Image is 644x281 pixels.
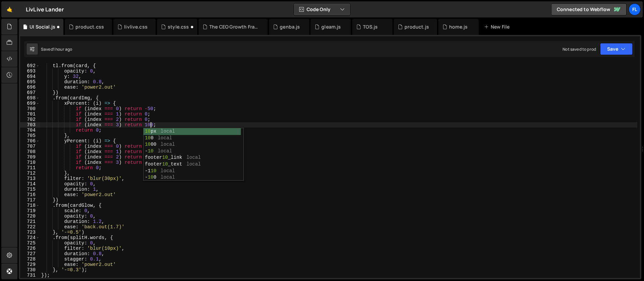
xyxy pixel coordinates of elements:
div: style.css [168,24,189,30]
a: Connected to Webflow [551,3,627,15]
div: 709 [20,154,40,160]
button: Save [600,43,633,55]
a: 🤙 [1,1,18,17]
div: 717 [20,197,40,203]
div: 705 [20,133,40,138]
div: Not saved to prod [562,46,596,52]
div: 697 [20,90,40,95]
div: TOS.js [363,24,378,30]
div: livlive.css [124,24,148,30]
div: 727 [20,251,40,256]
div: 693 [20,68,40,74]
div: 729 [20,262,40,267]
div: 716 [20,192,40,197]
div: 728 [20,256,40,262]
div: 714 [20,181,40,187]
button: Code Only [294,3,350,15]
div: 1 hour ago [53,46,72,52]
div: 726 [20,246,40,251]
div: gleam.js [321,24,341,30]
div: 708 [20,149,40,154]
div: 701 [20,111,40,117]
div: product.css [75,24,104,30]
div: 721 [20,219,40,224]
div: 699 [20,101,40,106]
div: 712 [20,171,40,176]
div: UI Social.js [30,24,55,30]
div: 702 [20,117,40,122]
div: product.js [405,24,429,30]
div: 730 [20,267,40,273]
div: 720 [20,214,40,219]
div: The CEO Growth Framework.js [209,24,260,30]
div: 698 [20,95,40,101]
div: 706 [20,138,40,144]
div: 711 [20,165,40,171]
div: 718 [20,203,40,208]
div: 694 [20,74,40,79]
div: 707 [20,144,40,149]
div: 724 [20,235,40,240]
div: 704 [20,128,40,133]
div: 731 [20,273,40,278]
a: Fl [629,3,641,15]
div: 715 [20,187,40,192]
div: 710 [20,160,40,165]
div: 725 [20,240,40,246]
div: 700 [20,106,40,111]
div: 723 [20,230,40,235]
div: 695 [20,79,40,85]
div: genba.js [280,24,300,30]
div: home.js [449,24,468,30]
div: 722 [20,224,40,230]
div: 692 [20,63,40,68]
div: 719 [20,208,40,214]
div: 696 [20,85,40,90]
div: Saved [41,46,72,52]
div: 703 [20,122,40,128]
div: LivLive Lander [26,5,64,13]
div: New File [484,24,512,30]
div: 713 [20,176,40,181]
